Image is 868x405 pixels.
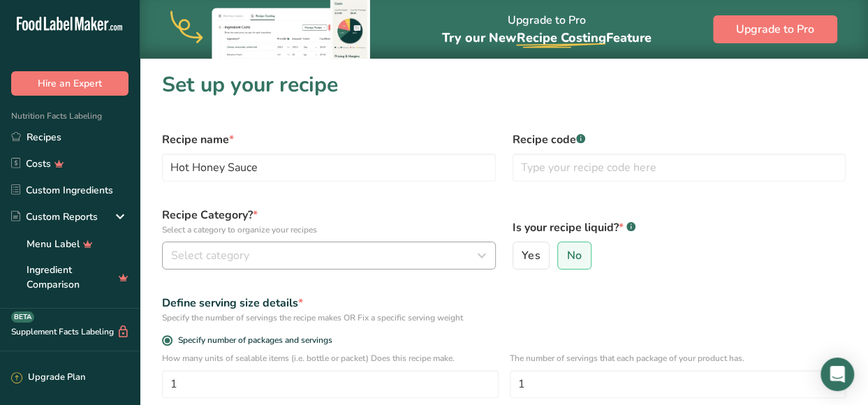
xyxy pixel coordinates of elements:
p: The number of servings that each package of your product has. [510,352,846,364]
span: Specify number of packages and servings [172,335,332,346]
div: Define serving size details [162,295,846,311]
span: Try our New Feature [441,29,651,46]
label: Recipe code [513,131,846,148]
span: Recipe Costing [516,29,605,46]
div: Open Intercom Messenger [821,358,854,391]
label: Recipe name [162,131,496,148]
h1: Set up your recipe [162,69,846,101]
div: Specify the number of servings the recipe makes OR Fix a specific serving weight [162,311,846,324]
input: Type your recipe name here [162,154,496,182]
label: Is your recipe liquid? [513,219,846,236]
p: How many units of sealable items (i.e. bottle or packet) Does this recipe make. [162,352,499,364]
label: Recipe Category? [162,207,496,236]
div: Upgrade to Pro [441,1,651,59]
div: Custom Reports [11,209,98,224]
div: Upgrade Plan [11,371,85,385]
button: Select category [162,242,496,270]
button: Upgrade to Pro [713,15,837,43]
div: BETA [11,311,34,323]
button: Hire an Expert [11,71,128,96]
input: Type your recipe code here [513,154,846,182]
p: Select a category to organize your recipes [162,223,496,236]
span: Select category [171,247,249,264]
span: Upgrade to Pro [736,21,814,38]
span: Yes [522,249,540,263]
span: No [567,249,582,263]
